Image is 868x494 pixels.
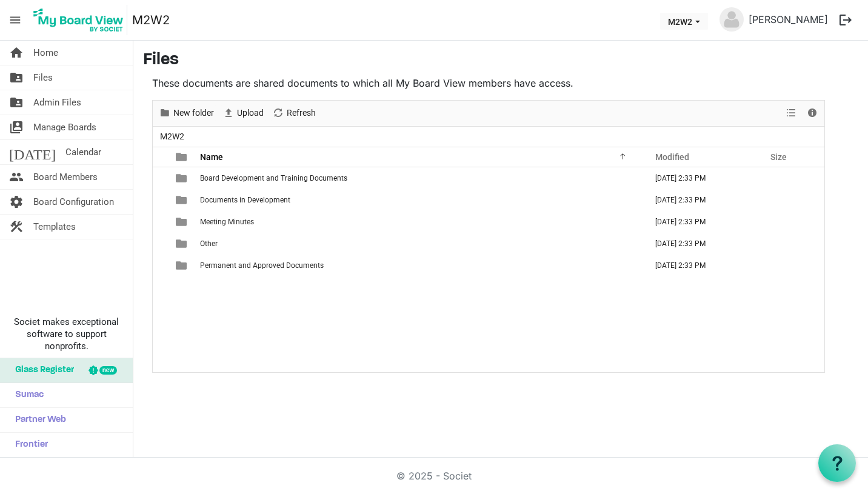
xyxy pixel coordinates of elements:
[200,261,324,270] span: Permanent and Approved Documents
[152,76,825,90] p: These documents are shared documents to which all My Board View members have access.
[218,101,268,126] div: Upload
[9,90,24,115] span: folder_shared
[155,101,218,126] div: New folder
[169,167,196,189] td: is template cell column header type
[655,152,689,162] span: Modified
[758,167,824,189] td: is template cell column header Size
[660,13,708,30] button: M2W2 dropdownbutton
[143,50,858,71] h3: Files
[200,174,347,182] span: Board Development and Training Documents
[158,129,187,144] span: M2W2
[9,65,24,90] span: folder_shared
[9,165,24,189] span: people
[33,165,98,189] span: Board Members
[784,105,798,121] button: View dropdownbutton
[643,255,758,276] td: October 10, 2025 2:33 PM column header Modified
[643,167,758,189] td: October 10, 2025 2:33 PM column header Modified
[200,218,254,226] span: Meeting Minutes
[172,105,215,121] span: New folder
[157,105,216,121] button: New folder
[236,105,265,121] span: Upload
[643,233,758,255] td: October 10, 2025 2:33 PM column header Modified
[196,167,643,189] td: Board Development and Training Documents is template cell column header Name
[9,383,44,407] span: Sumac
[804,105,821,121] button: Details
[153,167,169,189] td: checkbox
[5,316,127,352] span: Societ makes exceptional software to support nonprofits.
[132,8,170,32] a: M2W2
[153,233,169,255] td: checkbox
[169,189,196,211] td: is template cell column header type
[196,211,643,233] td: Meeting Minutes is template cell column header Name
[758,233,824,255] td: is template cell column header Size
[9,408,66,432] span: Partner Web
[4,8,27,32] span: menu
[9,358,74,382] span: Glass Register
[744,7,833,32] a: [PERSON_NAME]
[643,189,758,211] td: October 10, 2025 2:33 PM column header Modified
[153,255,169,276] td: checkbox
[9,140,56,164] span: [DATE]
[30,5,127,35] img: My Board View Logo
[196,233,643,255] td: Other is template cell column header Name
[285,105,317,121] span: Refresh
[643,211,758,233] td: October 10, 2025 2:33 PM column header Modified
[396,470,472,482] a: © 2025 - Societ
[758,211,824,233] td: is template cell column header Size
[33,41,58,65] span: Home
[99,366,117,375] div: new
[781,101,802,126] div: View
[196,255,643,276] td: Permanent and Approved Documents is template cell column header Name
[802,101,823,126] div: Details
[770,152,787,162] span: Size
[33,190,114,214] span: Board Configuration
[200,152,223,162] span: Name
[270,105,318,121] button: Refresh
[33,115,96,139] span: Manage Boards
[33,215,76,239] span: Templates
[169,255,196,276] td: is template cell column header type
[196,189,643,211] td: Documents in Development is template cell column header Name
[33,65,53,90] span: Files
[9,433,48,457] span: Frontier
[719,7,744,32] img: no-profile-picture.svg
[153,189,169,211] td: checkbox
[153,211,169,233] td: checkbox
[200,196,290,204] span: Documents in Development
[9,115,24,139] span: switch_account
[30,5,132,35] a: My Board View Logo
[65,140,101,164] span: Calendar
[268,101,320,126] div: Refresh
[833,7,858,33] button: logout
[33,90,81,115] span: Admin Files
[758,255,824,276] td: is template cell column header Size
[169,211,196,233] td: is template cell column header type
[200,239,218,248] span: Other
[9,41,24,65] span: home
[221,105,266,121] button: Upload
[758,189,824,211] td: is template cell column header Size
[9,215,24,239] span: construction
[9,190,24,214] span: settings
[169,233,196,255] td: is template cell column header type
